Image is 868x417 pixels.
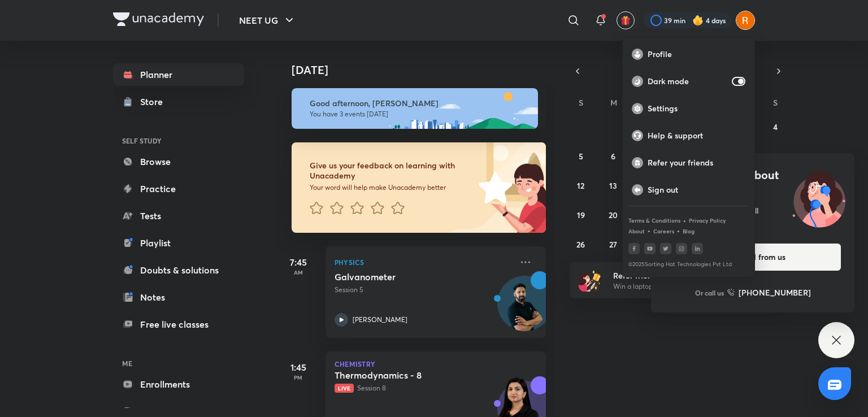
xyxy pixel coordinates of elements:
[628,217,680,224] a: Terms & Conditions
[648,185,745,195] p: Sign out
[628,261,749,268] p: © 2025 Sorting Hat Technologies Pvt Ltd
[676,225,680,236] div: •
[623,122,754,149] a: Help & support
[653,228,674,234] a: Careers
[647,225,651,236] div: •
[623,41,754,68] a: Profile
[683,215,687,225] div: •
[683,228,695,234] a: Blog
[623,149,754,176] a: Refer your friends
[648,158,745,168] p: Refer your friends
[648,131,745,141] p: Help & support
[648,49,745,59] p: Profile
[628,228,645,234] a: About
[623,95,754,122] a: Settings
[689,217,726,224] a: Privacy Policy
[648,76,727,86] p: Dark mode
[648,103,745,114] p: Settings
